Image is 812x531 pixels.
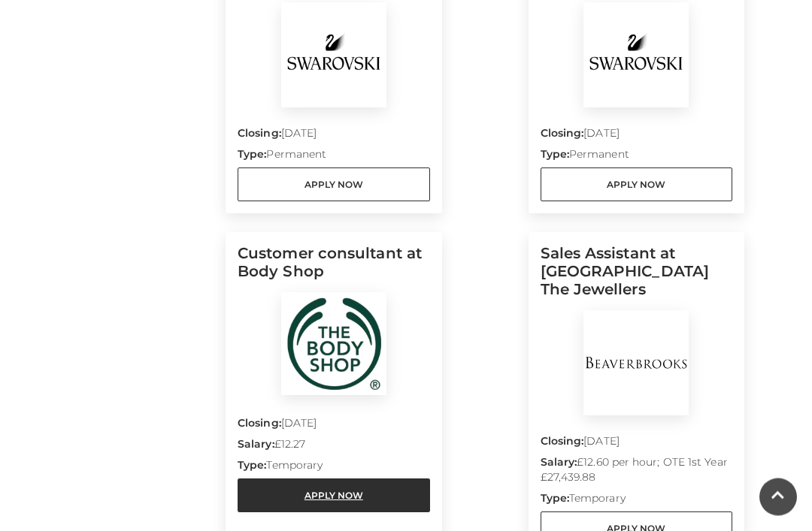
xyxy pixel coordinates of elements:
[541,168,733,202] a: Apply Now
[541,435,584,448] strong: Closing:
[238,147,430,168] p: Permanent
[541,148,569,161] strong: Type:
[583,311,689,416] img: BeaverBrooks The Jewellers
[238,148,266,161] strong: Type:
[541,126,733,147] p: [DATE]
[583,3,689,108] img: Swarovski
[541,147,733,168] p: Permanent
[238,459,266,472] strong: Type:
[541,492,569,505] strong: Type:
[541,245,733,311] h5: Sales Assistant at [GEOGRAPHIC_DATA] The Jewellers
[281,293,386,396] img: Body Shop
[541,456,577,469] strong: Salary:
[238,168,430,202] a: Apply Now
[238,245,430,293] h5: Customer consultant at Body Shop
[238,438,274,451] strong: Salary:
[238,416,430,437] p: [DATE]
[541,455,733,491] p: £12.60 per hour; OTE 1st Year £27,439.88
[281,3,386,108] img: Swarovski
[541,491,733,512] p: Temporary
[238,437,430,458] p: £12.27
[238,417,281,430] strong: Closing:
[541,127,584,140] strong: Closing:
[238,479,430,513] a: Apply Now
[238,458,430,479] p: Temporary
[238,126,430,147] p: [DATE]
[541,434,733,455] p: [DATE]
[238,127,281,140] strong: Closing:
